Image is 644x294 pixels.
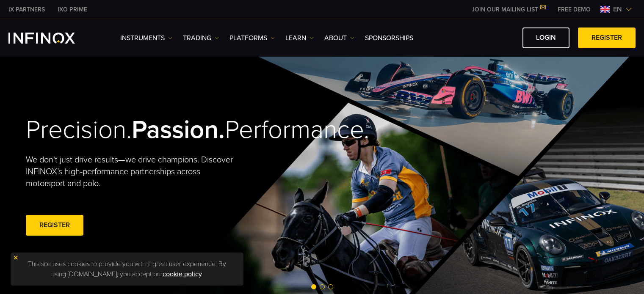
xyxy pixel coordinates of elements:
[26,215,83,236] a: REGISTER
[610,4,625,14] span: en
[522,27,569,48] a: LOGIN
[26,115,293,146] h2: Precision. Performance.
[183,33,219,43] a: TRADING
[465,6,551,13] a: JOIN OUR MAILING LIST
[328,284,333,289] span: Go to slide 3
[15,257,239,281] p: This site uses cookies to provide you with a great user experience. By using [DOMAIN_NAME], you a...
[324,33,354,43] a: ABOUT
[51,5,94,14] a: INFINOX
[2,5,51,14] a: INFINOX
[311,284,316,289] span: Go to slide 1
[8,33,95,44] a: INFINOX Logo
[26,154,239,190] p: We don't just drive results—we drive champions. Discover INFINOX’s high-performance partnerships ...
[551,5,597,14] a: INFINOX MENU
[132,115,225,145] strong: Passion.
[320,284,325,289] span: Go to slide 2
[120,33,172,43] a: Instruments
[229,33,275,43] a: PLATFORMS
[285,33,314,43] a: Learn
[13,255,19,261] img: yellow close icon
[163,270,202,278] a: cookie policy
[578,27,636,48] a: REGISTER
[365,33,413,43] a: SPONSORSHIPS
